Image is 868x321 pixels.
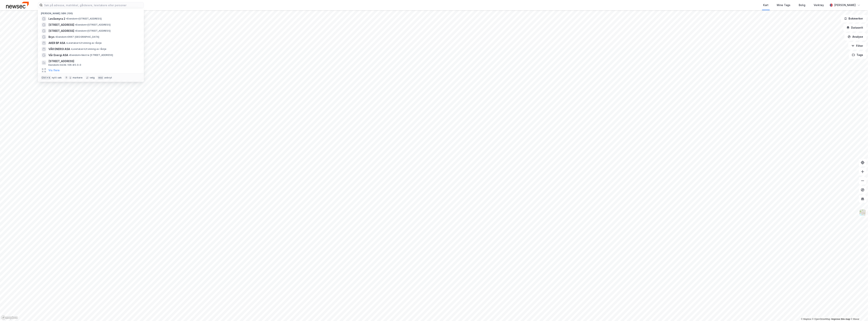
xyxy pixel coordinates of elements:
[66,17,67,20] span: •
[48,29,74,33] span: [STREET_ADDRESS]
[48,47,70,51] span: VÅR ENERGI ASA
[6,2,29,8] img: newsec-logo.f6e21ccffca1b3a03d2d.png
[859,209,866,216] img: Z
[71,48,106,51] span: Leietaker • Utvinning av råolje
[69,54,113,57] span: Eiendom • Vestre [STREET_ADDRESS]
[48,35,55,39] span: Bryn
[812,318,831,320] a: OpenStreetMap
[38,9,144,16] div: [PERSON_NAME] søk (100)
[831,318,850,320] a: Improve this map
[48,68,60,73] button: Vis flere
[834,3,856,7] div: [PERSON_NAME]
[48,63,81,67] span: Eiendom • 3439-106-85-0-0
[814,3,824,7] div: Verktøy
[104,76,112,79] div: avbryt
[799,3,806,7] div: Bolig
[73,76,83,79] div: markere
[90,76,95,79] div: velg
[69,54,70,56] span: •
[48,59,139,63] span: [STREET_ADDRESS]
[848,42,866,50] button: Filter
[41,76,51,80] div: Ctrl + k
[48,53,68,57] span: Vår Energi ASA
[75,23,76,26] span: •
[55,35,99,38] span: Eiendom • 0667 [GEOGRAPHIC_DATA]
[71,48,72,50] span: •
[55,35,56,38] span: •
[48,23,74,27] span: [STREET_ADDRESS]
[801,318,811,320] a: Mapbox
[66,17,102,20] span: Eiendom • [STREET_ADDRESS]
[849,303,868,321] div: Kontrollprogram for chat
[75,23,111,26] span: Eiendom • [STREET_ADDRESS]
[1,316,18,320] a: Mapbox homepage
[777,3,791,7] div: Mine Tags
[66,41,102,45] span: Leietaker • Utvinning av råolje
[849,51,866,59] button: Tags
[52,76,62,79] div: nytt søk
[849,303,868,321] iframe: Chat Widget
[763,3,769,7] div: Kart
[98,76,104,80] div: esc
[75,29,111,32] span: Eiendom • [STREET_ADDRESS]
[66,41,67,44] span: •
[48,16,65,21] span: Løvåsmyra 2
[43,2,144,8] input: Søk på adresse, matrikkel, gårdeiere, leietakere eller personer
[843,24,866,31] button: Datasett
[75,29,76,32] span: •
[48,41,65,45] span: AKER BP ASA
[845,33,866,41] button: Analyse
[841,15,866,22] button: Bokmerker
